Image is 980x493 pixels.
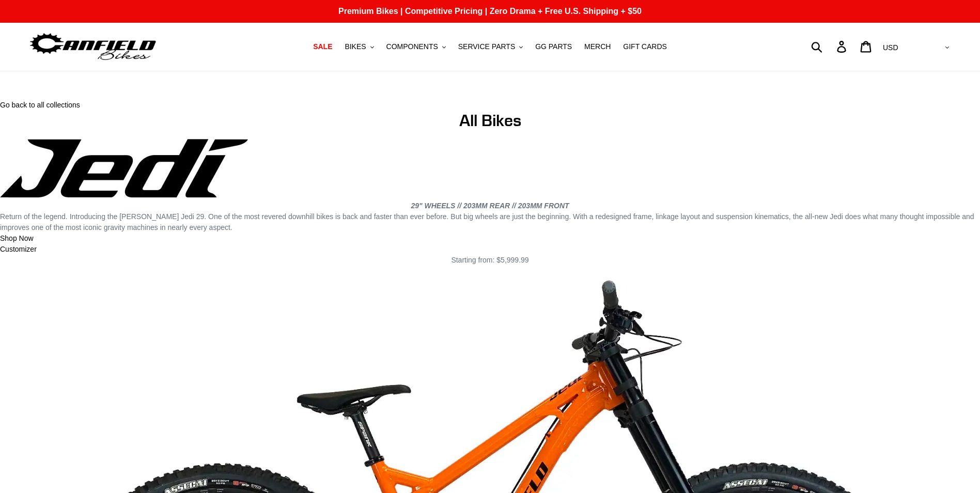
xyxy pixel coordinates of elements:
img: Canfield Bikes [28,30,158,63]
span: SERVICE PARTS [458,42,515,51]
a: MERCH [579,40,616,54]
em: 29" WHEELS // 203MM REAR // 203MM FRONT [411,202,569,210]
a: GIFT CARDS [618,40,672,54]
span: BIKES [345,42,366,51]
span: SALE [313,42,332,51]
span: COMPONENTS [386,42,438,51]
button: BIKES [339,40,379,54]
input: Search [817,35,843,58]
button: SERVICE PARTS [453,40,528,54]
button: COMPONENTS [381,40,451,54]
span: MERCH [584,42,611,51]
span: GG PARTS [535,42,572,51]
a: GG PARTS [530,40,577,54]
a: SALE [308,40,337,54]
span: GIFT CARDS [623,42,667,51]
